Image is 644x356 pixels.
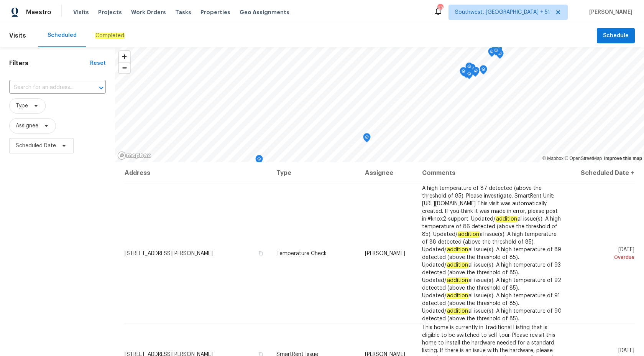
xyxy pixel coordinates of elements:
span: Assignee [16,122,38,130]
span: Type [16,102,28,110]
span: [STREET_ADDRESS][PERSON_NAME] [125,251,213,256]
div: Overdue [575,254,634,261]
span: Tasks [175,10,191,15]
span: Temperature Check [276,251,327,256]
div: Map marker [480,65,487,77]
em: addition [447,262,468,268]
span: Visits [73,8,89,16]
span: Visits [9,27,26,44]
span: [PERSON_NAME] [365,251,405,256]
th: Comments [416,162,569,184]
th: Address [124,162,270,184]
em: addition [447,277,468,283]
em: addition [447,293,468,299]
button: Copy Address [257,250,264,257]
div: Map marker [465,70,473,82]
div: Map marker [363,133,371,145]
span: Schedule [603,31,629,41]
span: Scheduled Date [16,142,56,150]
em: Completed [95,33,125,39]
div: Map marker [488,48,496,59]
span: Projects [98,8,122,16]
span: Zoom out [119,63,130,73]
div: Map marker [492,43,499,55]
div: 630 [437,5,443,12]
span: Properties [200,8,230,16]
h1: Filters [9,59,90,67]
button: Schedule [597,28,635,44]
div: Reset [90,59,106,67]
em: addition [447,247,468,253]
div: Map marker [460,67,467,79]
a: Mapbox [542,156,563,161]
em: addition [496,216,517,222]
div: Map marker [465,63,473,74]
a: Mapbox homepage [117,151,151,160]
div: Map marker [255,155,263,167]
em: addition [447,308,468,314]
span: [DATE] [575,247,634,261]
button: Zoom in [119,51,130,62]
th: Type [270,162,359,184]
div: Scheduled [48,31,77,39]
div: Map marker [492,46,500,58]
span: [PERSON_NAME] [586,8,632,16]
button: Zoom out [119,62,130,73]
span: A high temperature of 87 detected (above the threshold of 85). Please investigate. SmartRent Unit... [422,186,562,321]
canvas: Map [115,47,644,162]
div: Map marker [472,67,480,79]
span: Geo Assignments [240,8,289,16]
span: Maestro [26,8,51,16]
span: Southwest, [GEOGRAPHIC_DATA] + 51 [455,8,550,16]
th: Scheduled Date ↑ [569,162,635,184]
th: Assignee [359,162,416,184]
span: Work Orders [131,8,166,16]
button: Open [96,82,107,93]
input: Search for an address... [9,82,84,94]
a: Improve this map [604,156,642,161]
a: OpenStreetMap [565,156,602,161]
em: addition [458,231,480,237]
